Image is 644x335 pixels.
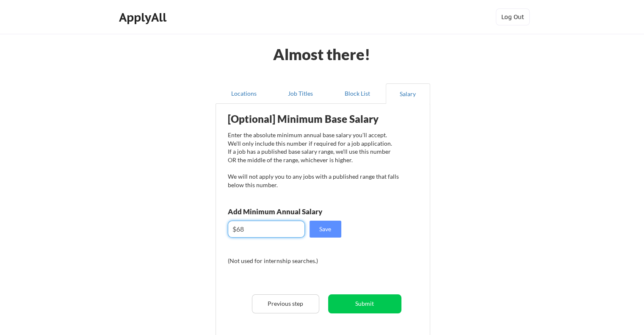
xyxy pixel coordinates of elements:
[228,257,343,265] div: (Not used for internship searches.)
[228,221,305,238] input: E.g. $100,000
[496,8,530,25] button: Log Out
[386,83,430,104] button: Salary
[252,294,319,313] button: Previous step
[119,10,169,25] div: ApplyAll
[263,47,381,62] div: Almost there!
[228,114,399,124] div: [Optional] Minimum Base Salary
[228,208,360,215] div: Add Minimum Annual Salary
[329,83,386,104] button: Block List
[216,83,272,104] button: Locations
[228,131,399,189] div: Enter the absolute minimum annual base salary you'll accept. We'll only include this number if re...
[272,83,329,104] button: Job Titles
[310,221,341,238] button: Save
[328,294,401,313] button: Submit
